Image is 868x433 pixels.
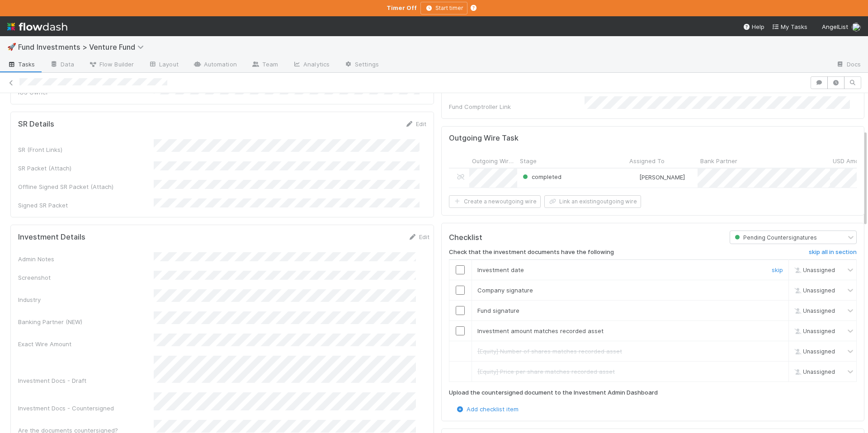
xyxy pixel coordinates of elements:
[18,182,154,191] div: Offline Signed SR Packet (Attach)
[18,145,154,154] div: SR (Front Links)
[792,287,835,294] span: Unassigned
[544,195,641,208] button: Link an existingoutgoing wire
[477,327,604,334] span: Investment amount matches recorded asset
[337,58,386,72] a: Settings
[7,43,16,51] span: 🚀
[405,120,426,127] a: Edit
[521,173,561,180] span: completed
[449,195,541,208] button: Create a newoutgoing wire
[449,233,482,242] h5: Checklist
[420,2,467,14] button: Start timer
[472,156,515,165] span: Outgoing Wire ID
[18,120,54,129] h5: SR Details
[408,233,429,240] a: Edit
[809,249,857,256] h6: skip all in section
[18,404,154,413] div: Investment Docs - Countersigned
[449,134,519,143] h5: Outgoing Wire Task
[700,156,737,165] span: Bank Partner
[285,58,337,72] a: Analytics
[141,58,186,72] a: Layout
[792,307,835,314] span: Unassigned
[18,233,85,242] h5: Investment Details
[186,58,244,72] a: Automation
[18,201,154,210] div: Signed SR Packet
[743,22,764,31] div: Help
[18,273,154,282] div: Screenshot
[809,249,857,259] a: skip all in section
[18,164,154,173] div: SR Packet (Attach)
[81,58,141,72] a: Flow Builder
[89,60,134,69] span: Flow Builder
[630,173,685,182] div: [PERSON_NAME]
[449,389,658,396] h6: Upload the countersigned document to the Investment Admin Dashboard
[477,307,519,314] span: Fund signature
[629,156,665,165] span: Assigned To
[18,339,154,348] div: Exact Wire Amount
[477,368,615,375] span: [Equity] Price per share matches recorded asset
[792,348,835,355] span: Unassigned
[822,23,848,30] span: AngelList
[387,4,417,11] strong: Timer Off
[792,368,835,375] span: Unassigned
[244,58,285,72] a: Team
[7,19,67,34] img: logo-inverted-e16ddd16eac7371096b0.svg
[733,234,817,241] span: Pending Countersignatures
[772,23,807,30] span: My Tasks
[772,266,783,273] a: skip
[833,156,868,165] span: USD Amount
[829,58,868,72] a: Docs
[18,254,154,264] div: Admin Notes
[18,295,154,304] div: Industry
[792,328,835,334] span: Unassigned
[852,23,861,32] img: avatar_501ac9d6-9fa6-4fe9-975e-1fd988f7bdb1.png
[449,102,585,111] div: Fund Comptroller Link
[631,174,638,181] img: avatar_55b415e2-df6a-4422-95b4-4512075a58f2.png
[639,174,685,181] span: [PERSON_NAME]
[18,317,154,326] div: Banking Partner (NEW)
[772,22,807,31] a: My Tasks
[521,172,561,181] div: completed
[18,42,148,52] span: Fund Investments > Venture Fund
[520,156,537,165] span: Stage
[792,267,835,273] span: Unassigned
[477,287,533,294] span: Company signature
[18,376,154,385] div: Investment Docs - Draft
[477,348,622,355] span: [Equity] Number of shares matches recorded asset
[477,266,524,273] span: Investment date
[7,60,35,69] span: Tasks
[42,58,81,72] a: Data
[449,249,614,256] h6: Check that the investment documents have the following
[456,405,519,413] a: Add checklist item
